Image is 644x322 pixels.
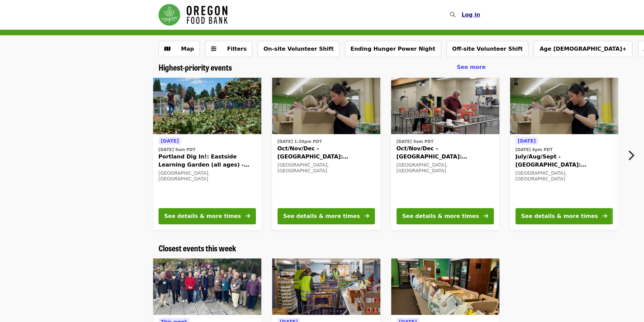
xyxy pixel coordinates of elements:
[159,170,256,182] div: [GEOGRAPHIC_DATA], [GEOGRAPHIC_DATA]
[161,138,179,144] span: [DATE]
[516,208,613,224] button: See details & more times
[272,78,380,230] a: See details for "Oct/Nov/Dec - Portland: Repack/Sort (age 8+)"
[622,146,644,165] button: Next item
[159,147,196,153] time: [DATE] 9am PDT
[397,162,494,174] div: [GEOGRAPHIC_DATA], [GEOGRAPHIC_DATA]
[397,208,494,224] button: See details & more times
[153,78,261,134] img: Portland Dig In!: Eastside Learning Garden (all ages) - Aug/Sept/Oct organized by Oregon Food Bank
[516,147,553,153] time: [DATE] 6pm PDT
[391,258,499,315] img: Portland Open Bible - Partner Agency Support (16+) organized by Oregon Food Bank
[278,139,322,145] time: [DATE] 1:30pm PDT
[456,8,485,22] button: Log in
[245,213,250,219] i: arrow-right icon
[516,153,613,169] span: July/Aug/Sept - [GEOGRAPHIC_DATA]: Repack/Sort (age [DEMOGRAPHIC_DATA]+)
[457,63,485,71] a: See more
[258,41,339,57] button: On-site Volunteer Shift
[159,242,236,254] span: Closest events this week
[159,153,256,169] span: Portland Dig In!: Eastside Learning Garden (all ages) - Aug/Sept/Oct
[278,162,375,174] div: [GEOGRAPHIC_DATA], [GEOGRAPHIC_DATA]
[181,46,194,52] span: Map
[602,213,607,219] i: arrow-right icon
[457,64,485,70] span: See more
[227,46,247,52] span: Filters
[164,212,241,220] div: See details & more times
[397,139,434,145] time: [DATE] 9am PDT
[364,213,369,219] i: arrow-right icon
[159,243,236,253] a: Closest events this week
[205,41,253,57] button: Filters (0 selected)
[153,258,261,315] img: Clay Street Table Food Pantry- Free Food Market organized by Oregon Food Bank
[534,41,632,57] button: Age [DEMOGRAPHIC_DATA]+
[159,4,228,26] img: Oregon Food Bank - Home
[272,78,380,134] img: Oct/Nov/Dec - Portland: Repack/Sort (age 8+) organized by Oregon Food Bank
[391,78,499,134] img: Oct/Nov/Dec - Portland: Repack/Sort (age 16+) organized by Oregon Food Bank
[461,11,480,18] span: Log in
[153,78,261,230] a: See details for "Portland Dig In!: Eastside Learning Garden (all ages) - Aug/Sept/Oct"
[510,78,618,230] a: See details for "July/Aug/Sept - Portland: Repack/Sort (age 8+)"
[521,212,598,220] div: See details & more times
[391,78,499,230] a: See details for "Oct/Nov/Dec - Portland: Repack/Sort (age 16+)"
[627,149,634,162] i: chevron-right icon
[447,41,529,57] button: Off-site Volunteer Shift
[159,63,232,72] a: Highest-priority events
[283,212,360,220] div: See details & more times
[159,208,256,224] button: See details & more times
[345,41,441,57] button: Ending Hunger Power Night
[153,243,491,253] div: Closest events this week
[518,138,536,144] span: [DATE]
[397,145,494,161] span: Oct/Nov/Dec - [GEOGRAPHIC_DATA]: Repack/Sort (age [DEMOGRAPHIC_DATA]+)
[402,212,479,220] div: See details & more times
[450,11,455,18] i: search icon
[278,208,375,224] button: See details & more times
[516,170,613,182] div: [GEOGRAPHIC_DATA], [GEOGRAPHIC_DATA]
[272,258,380,315] img: Northeast Emergency Food Program - Partner Agency Support organized by Oregon Food Bank
[459,7,465,23] input: Search
[159,41,200,57] button: Show map view
[278,145,375,161] span: Oct/Nov/Dec - [GEOGRAPHIC_DATA]: Repack/Sort (age [DEMOGRAPHIC_DATA]+)
[159,61,232,73] span: Highest-priority events
[510,78,618,134] img: July/Aug/Sept - Portland: Repack/Sort (age 8+) organized by Oregon Food Bank
[211,46,216,52] i: sliders-h icon
[164,46,170,52] i: map icon
[153,63,491,72] div: Highest-priority events
[483,213,488,219] i: arrow-right icon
